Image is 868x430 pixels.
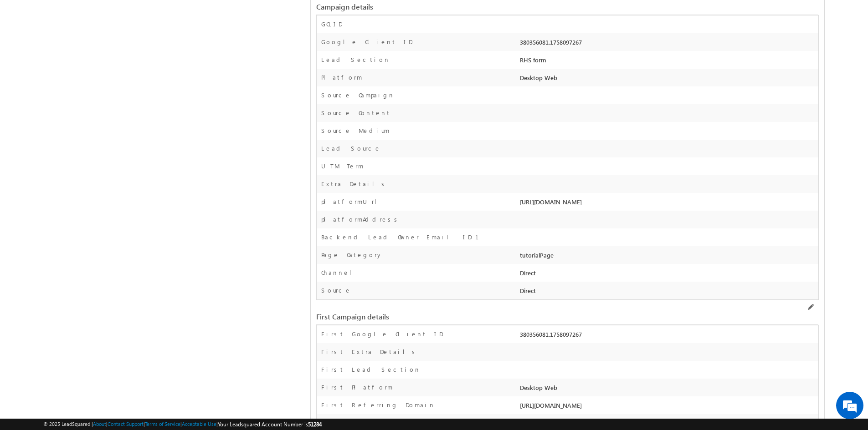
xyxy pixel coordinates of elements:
div: 380356081.1758097267 [518,330,818,343]
label: Source Medium [321,126,390,135]
label: UTM Term [321,162,364,170]
label: Source Content [321,109,391,117]
label: Platform [321,73,362,81]
label: First Lead Section [321,365,421,374]
a: Contact Support [108,421,144,427]
div: tutorialPage [518,251,818,263]
label: Source [321,286,351,294]
label: Page Category [321,251,383,259]
a: Acceptable Use [182,421,216,427]
div: [URL][DOMAIN_NAME] [518,197,818,210]
div: RHS form [518,56,818,68]
div: First Campaign details [316,313,647,321]
textarea: Type your message and hit 'Enter' [12,84,166,273]
div: Desktop Web [518,383,818,396]
label: Google Client ID [321,38,412,46]
div: Direct [518,286,818,299]
div: [URL][DOMAIN_NAME] [518,401,818,414]
span: Your Leadsquared Account Number is [218,421,322,428]
label: First Google Client ID [321,330,443,338]
label: GCLID [321,20,342,28]
label: platformUrl [321,197,384,206]
div: Chat with us now [47,48,153,60]
em: Start Chat [124,280,165,293]
label: Channel [321,268,359,277]
a: Terms of Service [145,421,180,427]
div: Campaign details [316,3,647,11]
div: Direct [518,268,818,281]
img: d_60004797649_company_0_60004797649 [15,48,38,60]
label: First Platform [321,383,393,391]
label: First Referring Domain [321,401,435,409]
div: Desktop Web [518,73,818,86]
div: 380356081.1758097267 [518,38,818,51]
label: Extra Details [321,180,388,188]
a: About [93,421,106,427]
label: Backend Lead Owner Email ID_1 [321,233,490,241]
label: Source Campaign [321,91,395,99]
label: Lead Section [321,56,390,64]
span: 51284 [308,421,322,428]
div: Minimize live chat window [149,5,171,26]
label: First Extra Details [321,348,418,356]
label: Lead Source [321,144,381,152]
span: © 2025 LeadSquared | | | | | [43,420,322,429]
label: platformAddress [321,215,401,223]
